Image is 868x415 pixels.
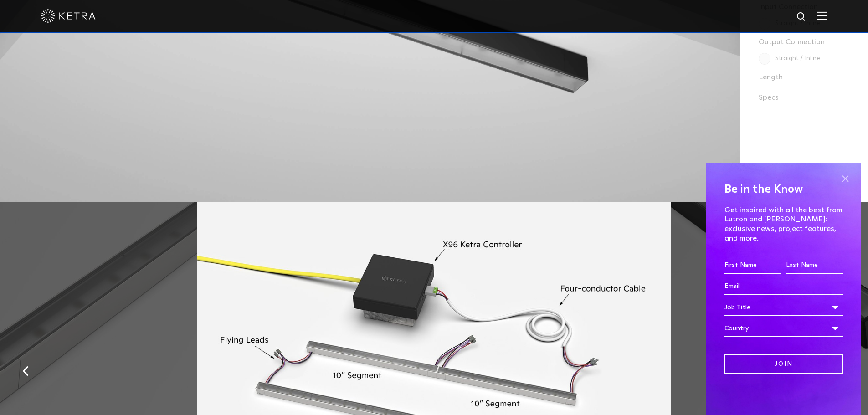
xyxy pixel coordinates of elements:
[796,11,807,23] img: search icon
[724,205,843,243] p: Get inspired with all the best from Lutron and [PERSON_NAME]: exclusive news, project features, a...
[817,11,827,20] img: Hamburger%20Nav.svg
[724,299,843,316] div: Job Title
[724,257,781,274] input: First Name
[724,181,843,198] h4: Be in the Know
[23,366,29,376] img: arrow-left-black.svg
[724,354,843,374] input: Join
[724,278,843,295] input: Email
[41,9,96,23] img: ketra-logo-2019-white
[724,320,843,337] div: Country
[786,257,843,274] input: Last Name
